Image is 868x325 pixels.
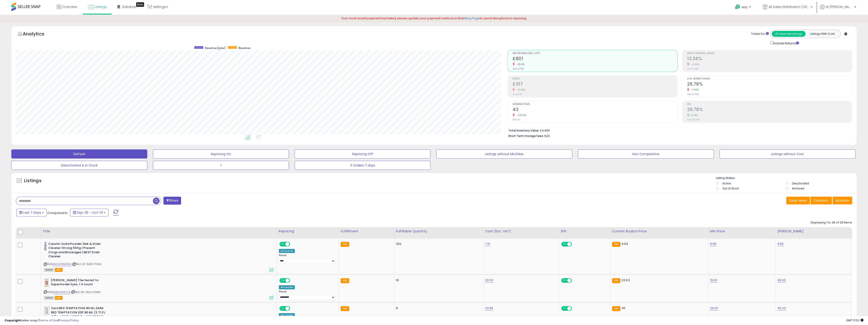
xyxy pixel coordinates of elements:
[513,82,677,88] h2: £107
[612,242,620,247] small: FBA
[44,242,47,251] img: 31PNdacc3hL._SL40_.jpg
[44,278,273,299] div: ASIN:
[689,63,699,66] small: -0.30%
[279,285,295,289] div: Win BuyBox
[95,5,107,9] span: Listings
[769,5,809,9] span: All Sales Distribution [GEOGRAPHIC_DATA]
[622,306,625,310] span: 45
[44,278,50,287] img: 31MXyqmy-5L._SL40_.jpg
[44,268,54,272] span: All listings currently available for purchase on Amazon
[279,229,337,234] div: Repricing
[805,31,839,37] button: Listings With Cost
[153,149,289,159] button: Repricing On
[687,118,700,121] small: Prev: 25.99%
[612,306,620,311] small: FBA
[11,161,147,170] button: Deactivated & In Stock
[279,254,335,264] div: Preset:
[513,78,677,80] span: Profit
[687,67,698,70] small: Prev: 13.38%
[777,229,850,234] div: [PERSON_NAME]
[53,262,71,266] a: B0CGP3MWN5
[39,318,58,323] a: Terms of Use
[571,242,578,246] span: OFF
[396,278,480,282] div: 16
[722,186,739,190] label: Out of Stock
[689,114,698,117] small: 3.04%
[513,67,524,70] small: Prev: £1,198
[562,307,567,310] span: ON
[544,134,550,138] span: N/A
[508,127,849,133] li: £4,993
[280,242,285,246] span: ON
[71,290,101,294] span: | SKU: S5-UKLU-CN60
[341,16,527,20] span: Your most recent payment has failed, please update your payment method on the to avoid disruption...
[710,278,717,283] a: 19.00
[55,296,63,300] span: FBA
[77,210,103,215] span: Sep-25 - Oct-01
[122,5,137,9] span: DataHub
[62,5,77,9] span: Overview
[341,278,349,283] small: FBA
[722,181,731,185] label: Active
[205,46,226,50] span: Revenue (prev)
[687,52,852,55] span: Profit [PERSON_NAME]
[53,290,70,294] a: B0BHZM3YY6
[136,2,144,7] div: Tooltip anchor
[11,149,147,159] button: Default
[16,209,47,216] button: Last 7 Days
[508,129,539,132] b: Total Inventory Value:
[687,103,852,106] span: ROI
[279,249,295,253] div: Amazon AI
[792,186,804,190] label: Archived
[792,181,809,185] label: Deactivated
[515,88,525,92] small: -33.31%
[767,40,804,46] div: Include Returns
[515,63,525,66] small: -33.11%
[710,229,774,234] div: Min Price
[811,197,832,204] button: Columns
[55,268,63,272] span: FBA
[777,242,784,246] a: 9.95
[396,242,480,246] div: 252
[687,93,699,96] small: Prev: 27.05%
[289,242,297,246] span: OFF
[279,290,335,300] div: Preset:
[562,242,567,246] span: ON
[612,229,706,234] div: Current Buybox Price
[742,5,748,9] span: Help
[689,88,699,92] small: -1.00%
[561,229,608,234] div: EFN
[44,306,50,315] img: 21cOZAefGoL._SL40_.jpg
[5,318,21,323] strong: Copyright
[295,161,430,170] button: 0 Orders 7 days
[687,107,852,113] h2: 26.78%
[280,278,285,282] span: ON
[51,306,106,324] b: Zara RED TEMPTATION 80 ML ZARA RED TEMPTATION EDP 80 ML (2.71 FL. OZ) - LONG LASTING - LUXURIOUS ...
[341,229,392,234] div: Fulfillment
[622,278,630,282] span: 22.63
[687,56,852,62] h2: 13.34%
[279,313,295,317] div: Win BuyBox
[571,307,578,310] span: OFF
[846,318,863,323] span: 2025-10-9 11:53 GMT
[485,242,490,246] a: 1.70
[826,5,853,9] span: Hi [PERSON_NAME]
[731,1,755,15] a: Help
[687,82,852,88] h2: 26.78%
[513,93,522,96] small: Prev: £160
[562,278,567,282] span: ON
[59,318,79,323] a: Privacy Policy
[735,4,740,10] i: Get Help
[485,306,493,310] a: 22.99
[24,178,42,184] h5: Listings
[280,307,285,310] span: ON
[289,307,297,310] span: OFF
[513,118,520,121] small: Prev: 57
[485,229,557,234] div: Cost (Exc. VAT)
[485,278,493,283] a: 20.00
[622,242,628,246] span: 9.94
[716,176,857,180] p: Listing States:
[436,149,572,159] button: Listings without Min/Max
[70,209,108,216] button: Sep-25 - Oct-01
[341,306,349,311] small: FBA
